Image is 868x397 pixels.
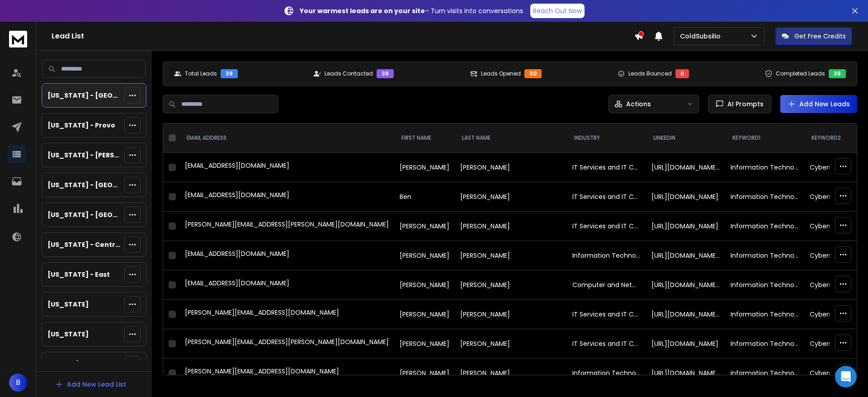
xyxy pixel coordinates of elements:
button: Add New Leads [780,95,857,113]
div: [PERSON_NAME][EMAIL_ADDRESS][DOMAIN_NAME] [185,367,389,379]
h1: Lead List [52,31,634,42]
th: industry [567,123,646,153]
td: Information Technology & Services [567,359,646,388]
td: Cybersecurity [804,300,859,329]
td: Information Technology [725,270,804,300]
strong: Your warmest leads are on your site [300,6,425,15]
p: [US_STATE] [47,300,89,309]
a: Reach Out Now [530,4,585,18]
p: [US_STATE] - [GEOGRAPHIC_DATA] [47,210,121,219]
td: Cybersecurity [804,270,859,300]
th: keyword2 [804,123,859,153]
td: Cybersecurity [804,359,859,388]
th: keyword1 [725,123,804,153]
td: [PERSON_NAME] [455,270,567,300]
th: LAST NAME [455,123,567,153]
td: [URL][DOMAIN_NAME] [646,182,725,212]
td: Information Technology [725,153,804,182]
td: [PERSON_NAME] [455,153,567,182]
button: Add New Lead List [48,375,133,393]
p: [US_STATE] [47,330,89,339]
p: [US_STATE] - [GEOGRAPHIC_DATA] [47,180,121,189]
td: Cybersecurity [804,153,859,182]
p: Completed Leads [776,70,825,77]
td: [PERSON_NAME] [394,270,455,300]
p: Get Free Credits [794,32,846,41]
td: [PERSON_NAME] [394,300,455,329]
td: [PERSON_NAME] [455,300,567,329]
td: Information Technology [725,182,804,212]
div: Open Intercom Messenger [835,366,857,388]
td: [URL][DOMAIN_NAME][PERSON_NAME] [646,359,725,388]
button: Get Free Credits [775,27,852,45]
td: [PERSON_NAME] [455,329,567,359]
td: [PERSON_NAME] [394,241,455,270]
td: Information Technology [725,359,804,388]
td: IT Services and IT Consulting [567,182,646,212]
div: 30 [524,69,542,78]
div: [PERSON_NAME][EMAIL_ADDRESS][PERSON_NAME][DOMAIN_NAME] [185,220,389,232]
td: Computer and Network Security [567,270,646,300]
p: [US_STATE] - [GEOGRAPHIC_DATA] [47,91,121,100]
div: [EMAIL_ADDRESS][DOMAIN_NAME] [185,161,389,174]
td: [URL][DOMAIN_NAME][PERSON_NAME] [646,241,725,270]
td: Information Technology [725,212,804,241]
th: EMAIL ADDRESS [179,123,394,153]
td: Information Technology [725,329,804,359]
div: [PERSON_NAME][EMAIL_ADDRESS][DOMAIN_NAME] [185,308,389,321]
td: Cybersecurity [804,212,859,241]
td: IT Services and IT Consulting [567,212,646,241]
td: Cybersecurity [804,182,859,212]
td: [PERSON_NAME] [394,212,455,241]
div: [EMAIL_ADDRESS][DOMAIN_NAME] [185,190,389,203]
th: FIRST NAME [394,123,455,153]
td: Information Technology [725,241,804,270]
td: [URL][DOMAIN_NAME][PERSON_NAME] [646,153,725,182]
p: Central [US_STATE] - 1 [47,359,121,369]
td: Cybersecurity [804,329,859,359]
td: [URL][DOMAIN_NAME] [646,212,725,241]
p: Leads Bounced [628,70,672,77]
button: AI Prompts [708,95,771,113]
td: [PERSON_NAME] [455,182,567,212]
div: 38 [377,69,394,78]
td: Ben [394,182,455,212]
p: ColdSubsilio [680,32,724,41]
td: [PERSON_NAME] [455,241,567,270]
span: AI Prompts [724,99,764,109]
td: [PERSON_NAME] [455,212,567,241]
td: [URL][DOMAIN_NAME][PERSON_NAME] [646,300,725,329]
button: B [9,373,27,392]
td: [URL][DOMAIN_NAME] [646,329,725,359]
p: [US_STATE] - Provo [47,121,115,130]
p: [US_STATE] - [PERSON_NAME] [47,151,121,160]
div: 38 [829,69,846,78]
p: Leads Opened [481,70,521,77]
td: [URL][DOMAIN_NAME][PERSON_NAME] [646,270,725,300]
p: [US_STATE] - East [47,270,110,279]
div: [PERSON_NAME][EMAIL_ADDRESS][PERSON_NAME][DOMAIN_NAME] [185,337,389,350]
img: logo [9,31,27,47]
div: 0 [675,69,689,78]
div: [EMAIL_ADDRESS][DOMAIN_NAME] [185,249,389,262]
p: Leads Contacted [325,70,373,77]
td: IT Services and IT Consulting [567,329,646,359]
td: IT Services and IT Consulting [567,153,646,182]
div: 38 [221,69,238,78]
p: Total Leads [185,70,217,77]
td: IT Services and IT Consulting [567,300,646,329]
td: Information Technology & Services [567,241,646,270]
p: Actions [626,99,651,109]
div: [EMAIL_ADDRESS][DOMAIN_NAME] [185,279,389,291]
a: Add New Leads [788,99,850,109]
th: LinkedIn [646,123,725,153]
td: Cybersecurity [804,241,859,270]
p: Reach Out Now [533,6,582,15]
td: [PERSON_NAME] [394,359,455,388]
p: – Turn visits into conversations [300,6,523,15]
td: [PERSON_NAME] [455,359,567,388]
td: [PERSON_NAME] [394,329,455,359]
